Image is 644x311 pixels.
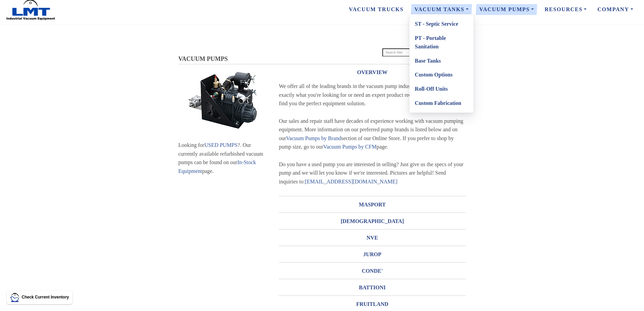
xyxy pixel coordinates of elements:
[204,142,237,148] a: USED PUMPS
[279,199,466,210] h3: MASPORT
[409,17,474,31] a: ST - Septic Service
[279,299,466,310] h3: FRUITLAND
[279,280,466,295] a: BATTIONI
[178,159,256,174] a: In-Stock Equipment
[279,232,466,243] h3: NVE
[409,68,474,82] a: Custom Options
[409,82,474,96] a: Roll-Off Units
[409,54,474,68] a: Base Tanks
[539,2,592,17] a: Resources
[10,293,20,302] img: LMT Icon
[279,197,466,213] a: MASPORT
[474,2,539,17] a: Vacuum Pumps
[279,266,466,276] h3: CONDE'
[286,135,341,141] a: Vacuum Pumps by Brand
[409,2,474,17] a: Vacuum Tanks
[409,96,474,110] a: Custom Fabrication
[22,294,69,301] p: Check Current Inventory
[382,48,466,57] input: Search Site
[186,69,260,131] img: Stacks Image 9449
[343,2,409,17] a: Vacuum Trucks
[279,216,466,227] h3: [DEMOGRAPHIC_DATA]
[279,67,466,78] h3: OVERVIEW
[279,249,466,260] h3: JUROP
[279,64,466,80] a: OVERVIEWOpen or Close
[279,213,466,229] a: [DEMOGRAPHIC_DATA]
[178,141,268,175] div: Looking for ?. Our currently available refurbished vacuum pumps can be found on our page.
[305,179,398,184] a: [EMAIL_ADDRESS][DOMAIN_NAME]
[279,263,466,279] a: CONDE'
[279,230,466,246] a: NVE
[178,55,228,62] span: VACUUM PUMPS
[323,144,377,150] a: Vacuum Pumps by CFM
[592,2,639,17] a: Company
[279,82,466,195] div: We offer all of the leading brands in the vacuum pump industry. Whether you know exactly what you...
[279,246,466,262] a: JUROP
[409,31,474,54] a: PT - Portable Sanitation
[279,282,466,293] h3: BATTIONI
